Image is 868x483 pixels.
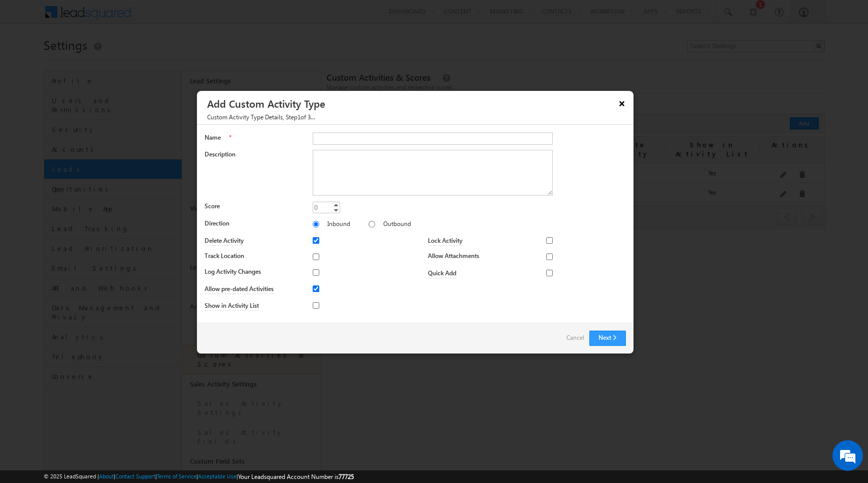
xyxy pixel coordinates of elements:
[207,94,630,112] h3: Add Custom Activity Type
[589,331,626,346] button: Next
[115,473,155,479] a: Contact Support
[205,251,307,261] label: Track Location
[205,267,307,276] label: Log Activity Changes
[428,236,462,246] label: Lock Activity
[205,202,302,211] label: Score
[99,473,114,479] a: About
[327,220,350,228] label: Inbound
[339,473,354,480] span: 77725
[332,202,340,207] a: Increment
[207,113,283,121] span: Custom Activity Type Details
[198,473,237,479] a: Acceptable Use
[332,207,340,213] a: Decrement
[383,220,411,228] label: Outbound
[157,473,196,479] a: Terms of Service
[238,473,354,480] span: Your Leadsquared Account Number is
[205,150,302,159] label: Description
[313,202,320,213] div: 0
[205,133,221,142] label: Name
[44,472,354,481] span: © 2025 LeadSquared | | | | |
[205,236,244,246] label: Delete Activity
[297,113,301,121] span: 1
[614,94,630,112] button: ×
[205,284,274,294] label: Allow pre-dated Activities
[205,219,302,228] label: Direction
[205,301,259,311] label: Show in Activity List
[428,269,456,278] label: Quick Add
[207,113,315,121] span: , Step of 3...
[428,251,541,261] label: Allow Attachments
[566,331,584,345] a: Cancel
